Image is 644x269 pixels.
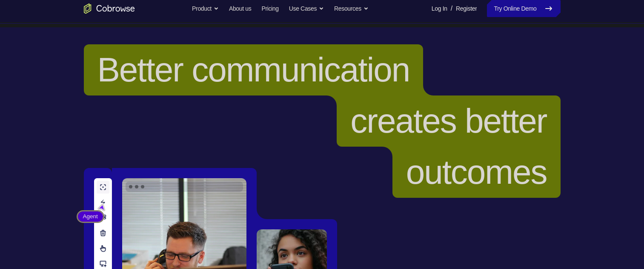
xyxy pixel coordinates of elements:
span: Better communication [97,51,410,89]
a: Go to the home page [84,3,135,14]
span: outcomes [406,153,547,191]
span: / [451,3,452,14]
span: creates better [350,102,547,140]
span: Agent [78,212,103,221]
